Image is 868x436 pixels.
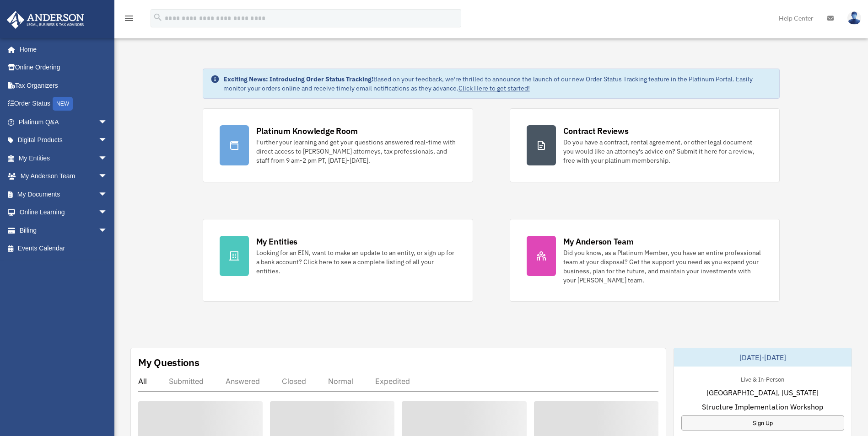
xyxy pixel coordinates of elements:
a: Online Learningarrow_drop_down [6,203,121,222]
span: arrow_drop_down [98,131,117,150]
span: arrow_drop_down [98,149,117,168]
a: Click Here to get started! [458,84,530,92]
div: [DATE]-[DATE] [674,348,852,367]
a: menu [124,16,135,24]
div: Submitted [169,377,204,386]
div: Answered [226,377,260,386]
strong: Exciting News: Introducing Order Status Tracking! [223,75,373,83]
span: arrow_drop_down [98,167,117,186]
div: Closed [282,377,306,386]
span: arrow_drop_down [98,113,117,132]
span: arrow_drop_down [98,221,117,240]
a: Contract Reviews Do you have a contract, rental agreement, or other legal document you would like... [510,108,780,182]
a: Platinum Knowledge Room Further your learning and get your questions answered real-time with dire... [203,108,473,182]
div: Expedited [375,377,410,386]
div: My Entities [256,236,297,247]
a: My Documentsarrow_drop_down [6,185,121,203]
span: arrow_drop_down [98,185,117,204]
span: arrow_drop_down [98,203,117,222]
div: Do you have a contract, rental agreement, or other legal document you would like an attorney's ad... [563,138,763,165]
span: Structure Implementation Workshop [702,401,823,412]
div: Normal [328,377,353,386]
a: My Anderson Teamarrow_drop_down [6,167,121,186]
img: Anderson Advisors Platinum Portal [4,11,87,29]
div: Contract Reviews [563,125,629,137]
a: Billingarrow_drop_down [6,221,121,239]
a: My Entitiesarrow_drop_down [6,149,121,167]
div: My Anderson Team [563,236,634,247]
a: Order StatusNEW [6,95,121,113]
div: Did you know, as a Platinum Member, you have an entire professional team at your disposal? Get th... [563,248,763,285]
div: My Questions [138,356,199,369]
div: NEW [53,97,73,111]
div: All [138,377,147,386]
i: search [153,12,163,22]
a: Home [6,40,117,58]
span: [GEOGRAPHIC_DATA], [US_STATE] [706,387,819,398]
a: My Anderson Team Did you know, as a Platinum Member, you have an entire professional team at your... [510,219,780,302]
a: Events Calendar [6,239,121,258]
a: Platinum Q&Aarrow_drop_down [6,113,121,131]
a: Online Ordering [6,58,121,77]
div: Based on your feedback, we're thrilled to announce the launch of our new Order Status Tracking fe... [223,74,772,93]
a: My Entities Looking for an EIN, want to make an update to an entity, or sign up for a bank accoun... [203,219,473,302]
a: Digital Productsarrow_drop_down [6,131,121,149]
div: Live & In-Person [733,374,792,383]
i: menu [124,13,135,24]
a: Sign Up [681,415,844,431]
div: Further your learning and get your questions answered real-time with direct access to [PERSON_NAM... [256,138,456,165]
div: Platinum Knowledge Room [256,125,358,137]
div: Looking for an EIN, want to make an update to an entity, or sign up for a bank account? Click her... [256,248,456,276]
img: User Pic [847,11,861,25]
a: Tax Organizers [6,76,121,95]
